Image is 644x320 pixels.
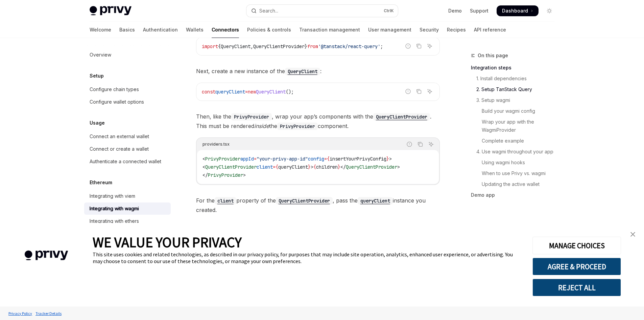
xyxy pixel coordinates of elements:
a: Connectors [212,22,239,38]
h5: Usage [90,119,105,127]
span: { [313,164,316,170]
span: > [311,164,313,170]
span: QueryClientProvider [253,43,305,49]
span: Then, like the , wrap your app’s components with the . This must be rendered the component. [196,112,440,131]
span: } [386,156,389,162]
a: Demo [448,7,462,14]
a: Connect or create a wallet [84,143,171,155]
span: QueryClient [221,43,251,49]
span: </ [202,172,208,178]
a: 1. Install dependencies [471,73,560,84]
code: queryClient [358,197,393,205]
a: 4. Use wagmi throughout your app [471,146,560,157]
span: QueryClientProvider [346,164,397,170]
span: < [202,156,205,162]
a: Integrating with wagmi [84,202,171,215]
div: Search... [259,7,278,15]
a: Authentication [143,22,178,38]
div: Authenticate a connected wallet [90,157,161,166]
button: Report incorrect code [404,87,412,96]
span: config [308,156,324,162]
a: QueryClientProvider [276,197,333,204]
div: Connect or create a wallet [90,145,149,153]
a: Dashboard [497,5,539,16]
a: Wrap your app with the WagmiProvider [471,116,560,135]
a: Configure chain types [84,83,171,95]
a: QueryClient [285,68,320,74]
a: 3. Setup wagmi [471,95,560,106]
span: > [397,164,400,170]
a: Privacy Policy [7,307,34,319]
a: Integration steps [471,62,560,73]
img: company logo [10,241,82,270]
span: { [276,164,278,170]
span: PrivyProvider [205,156,240,162]
a: Integrating with viem [84,190,171,202]
img: close banner [630,232,635,237]
button: Ask AI [427,140,435,149]
span: PrivyProvider [208,172,243,178]
a: When to use Privy vs. wagmi [471,168,560,179]
span: const [202,89,215,95]
code: QueryClientProvider [276,197,333,205]
h5: Ethereum [90,178,112,187]
em: inside [254,123,269,129]
span: } [308,164,311,170]
a: client [215,197,236,204]
a: Demo app [471,190,560,200]
div: Configure wallet options [90,98,144,106]
span: new [248,89,256,95]
span: queryClient [215,89,245,95]
span: '@tanstack/react-query' [318,43,380,49]
span: = [324,156,327,162]
a: Tracker Details [34,307,63,319]
span: WE VALUE YOUR PRIVACY [93,233,242,251]
span: client [257,164,273,170]
a: Using wagmi hooks [471,157,560,168]
button: REJECT ALL [532,279,621,296]
span: { [327,156,330,162]
div: Integrating with ethers [90,217,139,225]
span: </ [340,164,346,170]
a: QueryClientProvider [373,113,430,120]
span: < [202,164,205,170]
button: Ask AI [425,42,434,50]
div: This site uses cookies and related technologies, as described in our privacy policy, for purposes... [93,251,522,264]
button: Copy the contents from the code block [414,87,423,96]
span: Dashboard [502,7,528,14]
span: } [305,43,307,49]
a: Support [470,7,488,14]
button: Report incorrect code [404,42,412,50]
a: Basics [119,22,135,38]
button: Report incorrect code [405,140,414,149]
span: from [307,43,318,49]
span: QueryClient [256,89,286,95]
button: Ask AI [425,87,434,96]
code: QueryClient [285,68,320,75]
span: import [202,43,218,49]
a: Welcome [90,22,111,38]
span: , [251,43,253,49]
span: Next, create a new instance of the : [196,66,440,76]
span: = [254,156,257,162]
span: (); [286,89,294,95]
span: } [338,164,340,170]
div: providers.tsx [202,140,230,149]
span: = [245,89,248,95]
button: AGREE & PROCEED [532,258,621,275]
div: Connect an external wallet [90,132,149,141]
span: appId [240,156,254,162]
div: Overview [90,51,111,59]
a: Overview [84,49,171,61]
button: Open search [246,5,398,17]
span: "your-privy-app-id" [257,156,308,162]
code: PrivyProvider [277,123,318,130]
span: queryClient [278,164,308,170]
span: > [243,172,246,178]
a: 2. Setup TanStack Query [471,84,560,95]
a: queryClient [358,197,393,204]
a: Authenticate a connected wallet [84,155,171,168]
div: Integrating with wagmi [90,205,139,213]
a: Updating the active wallet [471,179,560,190]
span: Ctrl K [384,8,394,14]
